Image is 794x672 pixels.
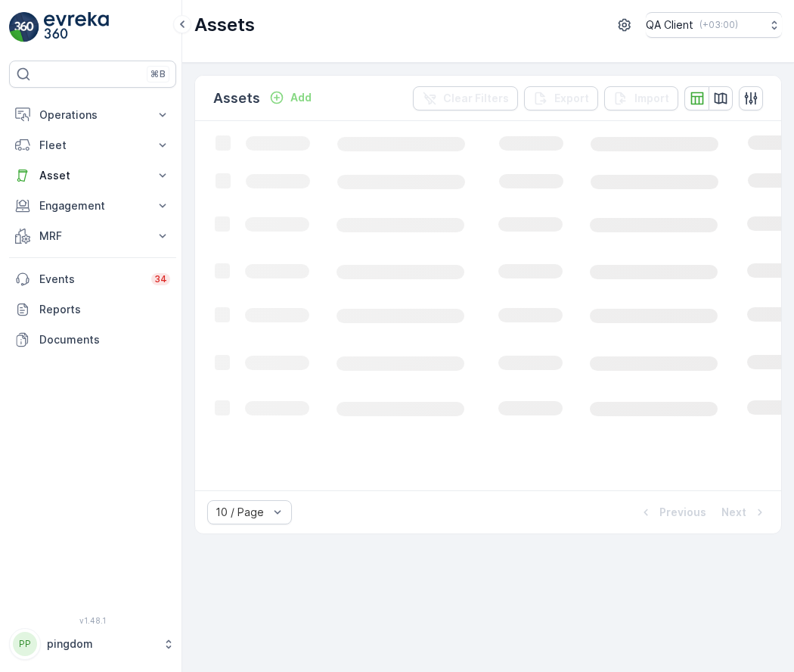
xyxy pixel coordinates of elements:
p: Assets [213,88,260,109]
p: Documents [39,332,170,347]
p: Import [634,91,669,106]
button: Next [720,503,769,521]
a: Documents [9,325,176,355]
button: Operations [9,100,176,130]
button: QA Client(+03:00) [646,12,782,38]
button: Asset [9,160,176,191]
span: v 1.48.1 [9,616,176,625]
button: PPpingdom [9,628,176,660]
p: Clear Filters [443,91,509,106]
div: PP [13,632,37,656]
button: MRF [9,221,176,251]
button: Import [604,86,678,110]
p: Operations [39,107,146,123]
p: Previous [659,505,706,520]
button: Add [263,89,318,107]
a: Events34 [9,264,176,294]
img: logo_light-DOdMpM7g.png [44,12,109,42]
p: ⌘B [150,68,166,80]
button: Fleet [9,130,176,160]
a: Reports [9,294,176,325]
p: QA Client [646,17,693,33]
p: Asset [39,168,146,183]
button: Clear Filters [413,86,518,110]
p: Assets [194,13,255,37]
img: logo [9,12,39,42]
p: ( +03:00 ) [699,19,738,31]
p: MRF [39,229,146,244]
button: Engagement [9,191,176,221]
p: Next [721,505,746,520]
button: Previous [637,503,708,521]
p: pingdom [47,636,155,652]
p: Engagement [39,198,146,213]
p: Fleet [39,138,146,153]
p: Add [290,90,312,105]
p: Events [39,272,142,287]
p: Export [554,91,589,106]
button: Export [524,86,598,110]
p: 34 [154,273,167,285]
p: Reports [39,302,170,317]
